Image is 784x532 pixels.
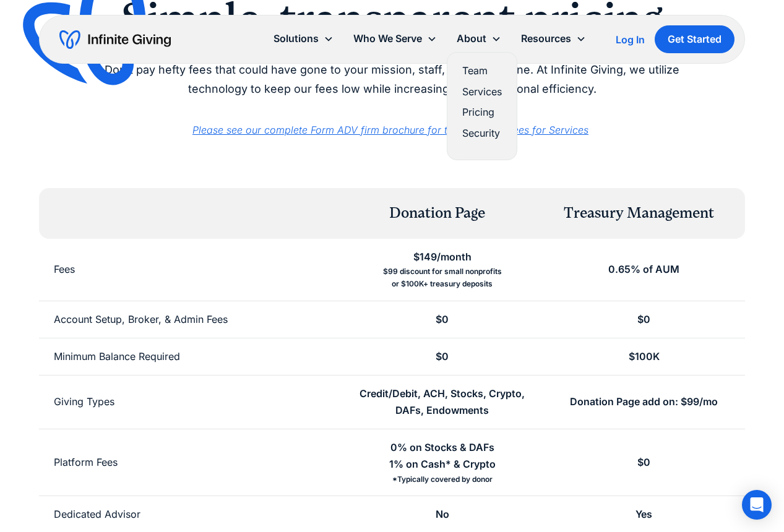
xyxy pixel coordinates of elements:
div: Credit/Debit, ACH, Stocks, Crypto, DAFs, Endowments [356,385,528,419]
a: Please see our complete Form ADV firm brochure for the full list of Fees for Services [192,124,588,136]
div: Log In [616,35,645,45]
div: Resources [511,25,596,52]
div: Fees [54,261,75,278]
div: Dedicated Advisor [54,506,140,523]
a: home [59,30,171,49]
div: Giving Types [54,393,114,410]
div: $99 discount for small nonprofits or $100K+ treasury deposits [383,265,502,291]
div: *Typically covered by donor [392,473,493,486]
div: Treasury Management [564,203,714,224]
div: $0 [637,311,650,328]
div: Solutions [274,30,319,47]
div: 0.65% of AUM [608,261,679,278]
div: Who We Serve [353,30,422,47]
div: Minimum Balance Required [54,348,180,365]
div: $0 [436,348,449,365]
div: About [457,30,486,47]
a: Services [462,84,502,100]
a: Security [462,125,502,142]
div: Donation Page [389,203,485,224]
div: Platform Fees [54,454,118,471]
div: Open Intercom Messenger [742,490,772,520]
a: Pricing [462,104,502,121]
div: About [447,25,511,52]
div: $100K [629,348,660,365]
div: Resources [521,30,571,47]
div: 0% on Stocks & DAFs 1% on Cash* & Crypto [389,439,496,473]
a: Log In [616,32,645,47]
div: $0 [637,454,650,471]
div: $0 [436,311,449,328]
p: Don't pay hefty fees that could have gone to your mission, staff, and bottom line. At Infinite Gi... [75,61,709,98]
div: No [436,506,449,523]
a: Team [462,62,502,79]
div: $149/month [413,249,472,265]
div: Who We Serve [343,25,447,52]
nav: About [447,52,517,160]
div: Donation Page add on: $99/mo [570,393,718,410]
div: Solutions [264,25,343,52]
a: Get Started [655,25,734,53]
div: Yes [635,506,652,523]
div: Account Setup, Broker, & Admin Fees [54,311,228,328]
